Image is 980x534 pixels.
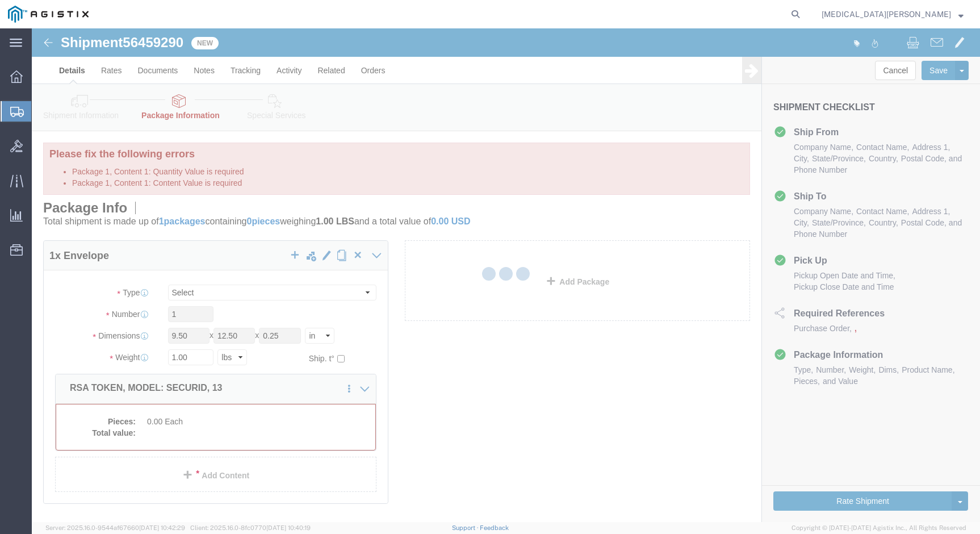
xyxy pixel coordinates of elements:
[45,524,185,531] span: Server: 2025.16.0-9544af67660
[139,524,185,531] span: [DATE] 10:42:29
[822,8,950,20] span: Alexia Massiah-Alexis
[266,524,311,531] span: [DATE] 10:40:19
[8,6,89,23] img: logo
[480,524,509,531] a: Feedback
[452,524,480,531] a: Support
[821,7,964,21] button: [MEDICAL_DATA][PERSON_NAME]-[PERSON_NAME]
[791,523,966,533] span: Copyright © [DATE]-[DATE] Agistix Inc., All Rights Reserved
[190,524,311,531] span: Client: 2025.16.0-8fc0770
